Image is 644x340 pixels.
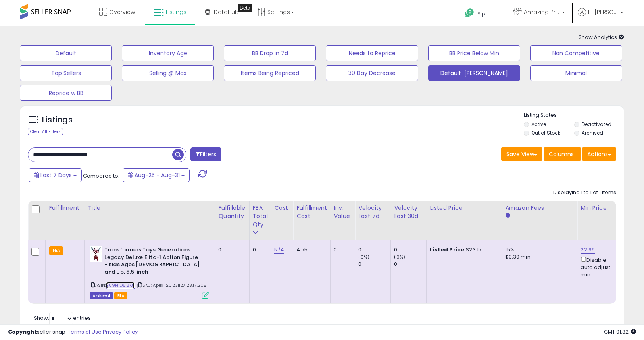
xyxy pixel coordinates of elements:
[104,246,201,278] b: Transformers Toys Generations Legacy Deluxe Elita-1 Action Figure - Kids Ages [DEMOGRAPHIC_DATA] ...
[582,121,611,127] label: Deactivated
[394,204,423,220] div: Velocity Last 30d
[28,128,63,135] div: Clear All Filters
[8,328,37,336] strong: Copyright
[459,2,501,26] a: Help
[114,292,128,299] span: FBA
[49,246,63,255] small: FBA
[334,204,352,220] div: Inv. value
[358,246,390,253] div: 0
[501,147,542,161] button: Save View
[49,204,81,212] div: Fulfillment
[358,261,390,268] div: 0
[505,212,510,219] small: Amazon Fees.
[296,204,327,220] div: Fulfillment Cost
[90,246,102,262] img: 41LT8YA4h4L._SL40_.jpg
[465,8,475,18] i: Get Help
[20,45,112,61] button: Default
[296,246,324,253] div: 4.75
[579,33,624,41] span: Show Analytics
[581,246,595,254] a: 22.99
[326,65,418,81] button: 30 Day Decrease
[334,246,349,253] div: 0
[218,246,243,253] div: 0
[136,282,206,288] span: | SKU: Apex_20231127.23.17.205
[224,65,316,81] button: Items Being Repriced
[358,204,387,220] div: Velocity Last 7d
[122,45,214,61] button: Inventory Age
[428,65,520,81] button: Default-[PERSON_NAME]
[135,171,180,179] span: Aug-25 - Aug-31
[428,45,520,61] button: BB Price Below Min
[190,147,221,161] button: Filters
[238,4,252,12] div: Tooltip anchor
[505,253,571,261] div: $0.30 min
[122,65,214,81] button: Selling @ Max
[505,204,574,212] div: Amazon Fees
[394,254,405,260] small: (0%)
[524,112,624,119] p: Listing States:
[430,204,498,212] div: Listed Price
[531,129,560,136] label: Out of Stock
[20,65,112,81] button: Top Sellers
[578,8,623,26] a: Hi [PERSON_NAME]
[253,246,265,253] div: 0
[581,204,621,212] div: Min Price
[29,168,82,182] button: Last 7 Days
[549,150,574,158] span: Columns
[326,45,418,61] button: Needs to Reprice
[394,246,426,253] div: 0
[42,114,73,126] h5: Listings
[588,8,618,16] span: Hi [PERSON_NAME]
[20,85,112,101] button: Reprice w BB
[83,172,119,180] span: Compared to:
[581,255,619,278] div: Disable auto adjust min
[103,328,138,336] a: Privacy Policy
[358,254,369,260] small: (0%)
[214,8,239,16] span: DataHub
[394,261,426,268] div: 0
[553,189,616,197] div: Displaying 1 to 1 of 1 items
[505,246,571,253] div: 15%
[8,328,138,336] div: seller snap | |
[530,65,622,81] button: Minimal
[166,8,186,16] span: Listings
[68,328,102,336] a: Terms of Use
[274,204,290,212] div: Cost
[90,292,113,299] span: Listings that have been deleted from Seller Central
[274,246,284,254] a: N/A
[106,282,135,289] a: B09H1D88K5
[604,328,636,336] span: 2025-09-9 01:32 GMT
[40,171,72,179] span: Last 7 Days
[544,147,581,161] button: Columns
[253,204,268,229] div: FBA Total Qty
[524,8,559,16] span: Amazing Prime Finds US
[123,168,190,182] button: Aug-25 - Aug-31
[88,204,211,212] div: Title
[582,129,603,136] label: Archived
[531,121,546,127] label: Active
[582,147,616,161] button: Actions
[90,246,209,298] div: ASIN:
[530,45,622,61] button: Non Competitive
[430,246,466,253] b: Listed Price:
[34,314,91,322] span: Show: entries
[224,45,316,61] button: BB Drop in 7d
[218,204,246,220] div: Fulfillable Quantity
[109,8,135,16] span: Overview
[475,10,485,17] span: Help
[430,246,496,253] div: $23.17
